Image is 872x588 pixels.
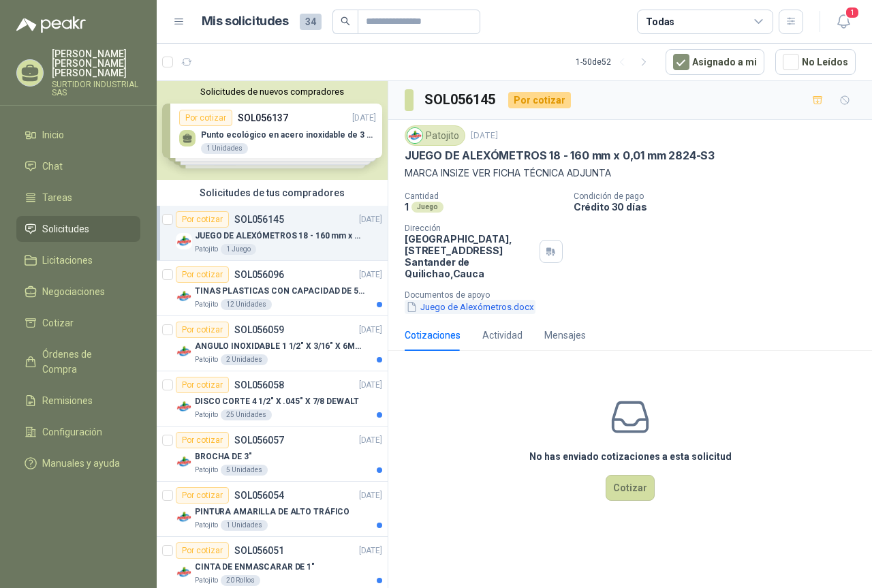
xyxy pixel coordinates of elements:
[359,324,382,337] p: [DATE]
[574,191,867,201] p: Condición de pago
[646,14,674,29] div: Todas
[775,49,856,75] button: No Leídos
[176,288,192,305] img: Company Logo
[42,456,120,471] span: Manuales y ayuda
[359,379,382,392] p: [DATE]
[529,449,732,464] h3: No has enviado cotizaciones a esta solicitud
[482,328,523,343] div: Actividad
[42,347,127,377] span: Órdenes de Compra
[157,427,388,482] a: Por cotizarSOL056057[DATE] Company LogoBROCHA DE 3"Patojito5 Unidades
[359,544,382,557] p: [DATE]
[341,16,350,26] span: search
[16,216,140,242] a: Solicitudes
[359,213,382,226] p: [DATE]
[42,393,93,408] span: Remisiones
[544,328,586,343] div: Mensajes
[195,465,218,476] p: Patojito
[221,354,268,365] div: 2 Unidades
[195,561,315,574] p: CINTA DE ENMASCARAR DE 1"
[195,395,359,408] p: DISCO CORTE 4 1/2" X .045" X 7/8 DEWALT
[16,153,140,179] a: Chat
[300,14,322,30] span: 34
[221,465,268,476] div: 5 Unidades
[176,211,229,228] div: Por cotizar
[16,388,140,414] a: Remisiones
[221,409,272,420] div: 25 Unidades
[234,435,284,445] p: SOL056057
[195,244,218,255] p: Patojito
[221,575,260,586] div: 20 Rollos
[195,409,218,420] p: Patojito
[845,6,860,19] span: 1
[162,87,382,97] button: Solicitudes de nuevos compradores
[195,450,252,463] p: BROCHA DE 3"
[405,223,534,233] p: Dirección
[16,310,140,336] a: Cotizar
[52,80,140,97] p: SURTIDOR INDUSTRIAL SAS
[16,279,140,305] a: Negociaciones
[221,520,268,531] div: 1 Unidades
[157,206,388,261] a: Por cotizarSOL056145[DATE] Company LogoJUEGO DE ALEXÓMETROS 18 - 160 mm x 0,01 mm 2824-S3Patojito...
[405,166,856,181] p: MARCA INSIZE VER FICHA TÉCNICA ADJUNTA
[176,233,192,249] img: Company Logo
[405,300,535,314] button: Juego de Alexómetros.docx
[42,284,105,299] span: Negociaciones
[234,380,284,390] p: SOL056058
[42,424,102,439] span: Configuración
[176,322,229,338] div: Por cotizar
[176,377,229,393] div: Por cotizar
[574,201,867,213] p: Crédito 30 días
[666,49,764,75] button: Asignado a mi
[16,185,140,211] a: Tareas
[195,340,364,353] p: ANGULO INOXIDABLE 1 1/2" X 3/16" X 6MTS
[157,180,388,206] div: Solicitudes de tus compradores
[157,316,388,371] a: Por cotizarSOL056059[DATE] Company LogoANGULO INOXIDABLE 1 1/2" X 3/16" X 6MTSPatojito2 Unidades
[157,482,388,537] a: Por cotizarSOL056054[DATE] Company LogoPINTURA AMARILLA DE ALTO TRÁFICOPatojito1 Unidades
[831,10,856,34] button: 1
[359,434,382,447] p: [DATE]
[576,51,655,73] div: 1 - 50 de 52
[234,325,284,335] p: SOL056059
[202,12,289,31] h1: Mis solicitudes
[195,354,218,365] p: Patojito
[157,371,388,427] a: Por cotizarSOL056058[DATE] Company LogoDISCO CORTE 4 1/2" X .045" X 7/8 DEWALTPatojito25 Unidades
[234,546,284,555] p: SOL056051
[52,49,140,78] p: [PERSON_NAME] [PERSON_NAME] [PERSON_NAME]
[411,202,443,213] div: Juego
[234,491,284,500] p: SOL056054
[606,475,655,501] button: Cotizar
[195,285,364,298] p: TINAS PLASTICAS CON CAPACIDAD DE 50 KG
[176,399,192,415] img: Company Logo
[42,190,72,205] span: Tareas
[359,489,382,502] p: [DATE]
[195,520,218,531] p: Patojito
[405,125,465,146] div: Patojito
[42,253,93,268] span: Licitaciones
[195,230,364,243] p: JUEGO DE ALEXÓMETROS 18 - 160 mm x 0,01 mm 2824-S3
[405,191,563,201] p: Cantidad
[195,506,349,519] p: PINTURA AMARILLA DE ALTO TRÁFICO
[176,343,192,360] img: Company Logo
[16,247,140,273] a: Licitaciones
[42,221,89,236] span: Solicitudes
[234,215,284,224] p: SOL056145
[405,149,715,163] p: JUEGO DE ALEXÓMETROS 18 - 160 mm x 0,01 mm 2824-S3
[16,341,140,382] a: Órdenes de Compra
[176,432,229,448] div: Por cotizar
[405,328,461,343] div: Cotizaciones
[424,89,497,110] h3: SOL056145
[176,454,192,470] img: Company Logo
[42,159,63,174] span: Chat
[16,450,140,476] a: Manuales y ayuda
[221,244,256,255] div: 1 Juego
[359,268,382,281] p: [DATE]
[405,290,867,300] p: Documentos de apoyo
[176,509,192,525] img: Company Logo
[157,261,388,316] a: Por cotizarSOL056096[DATE] Company LogoTINAS PLASTICAS CON CAPACIDAD DE 50 KGPatojito12 Unidades
[405,201,409,213] p: 1
[407,128,422,143] img: Company Logo
[508,92,571,108] div: Por cotizar
[16,122,140,148] a: Inicio
[176,542,229,559] div: Por cotizar
[176,487,229,504] div: Por cotizar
